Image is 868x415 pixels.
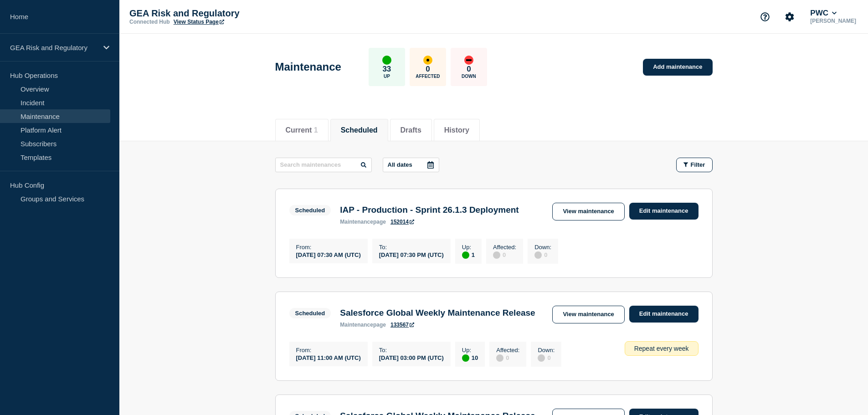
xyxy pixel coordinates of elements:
span: maintenance [340,322,373,328]
p: All dates [388,161,412,168]
div: disabled [496,354,503,362]
h3: IAP - Production - Sprint 26.1.3 Deployment [340,205,519,215]
p: Down : [538,347,555,354]
div: up [462,251,469,259]
p: From : [296,347,361,354]
div: 1 [462,251,475,259]
a: Edit maintenance [629,203,699,220]
a: Add maintenance [643,59,712,76]
button: Current 1 [286,126,318,134]
span: Filter [691,161,705,168]
h1: Maintenance [275,61,341,73]
a: 152014 [390,219,414,225]
input: Search maintenances [275,158,372,172]
p: From : [296,244,361,251]
p: To : [379,244,444,251]
div: [DATE] 07:30 AM (UTC) [296,251,361,258]
a: View maintenance [552,306,624,323]
p: Up : [462,244,475,251]
div: Scheduled [295,310,325,317]
a: Edit maintenance [629,306,699,323]
p: [PERSON_NAME] [808,18,858,24]
div: [DATE] 03:00 PM (UTC) [379,354,444,361]
div: disabled [538,354,545,362]
button: Scheduled [341,126,378,134]
p: Affected [416,74,440,79]
div: 0 [493,251,516,259]
div: [DATE] 07:30 PM (UTC) [379,251,444,258]
div: up [382,56,391,65]
p: Affected : [493,244,516,251]
h3: Salesforce Global Weekly Maintenance Release [340,308,535,318]
p: GEA Risk and Regulatory [129,8,312,19]
div: disabled [493,251,500,259]
div: disabled [534,251,542,259]
span: maintenance [340,219,373,225]
button: Account settings [780,7,799,26]
p: Connected Hub [129,19,170,25]
p: Up [384,74,390,79]
button: Drafts [401,126,421,134]
p: Down : [534,244,551,251]
p: 0 [426,65,430,74]
span: 1 [314,126,318,134]
p: 33 [382,65,391,74]
div: up [462,354,469,362]
div: [DATE] 11:00 AM (UTC) [296,354,361,361]
p: To : [379,347,444,354]
button: All dates [383,158,439,172]
div: Repeat every week [625,341,699,356]
a: View maintenance [552,203,624,220]
div: Scheduled [295,207,325,214]
div: down [464,56,473,65]
div: 0 [496,354,519,362]
p: page [340,322,386,328]
button: PWC [808,9,838,18]
a: 133567 [390,322,414,328]
p: 0 [467,65,471,74]
button: Filter [676,158,713,172]
button: History [444,126,469,134]
p: Down [462,74,476,79]
button: Support [755,7,775,26]
p: GEA Risk and Regulatory [10,44,98,51]
a: View Status Page [174,19,224,25]
div: 0 [538,354,555,362]
div: 10 [462,354,478,362]
p: Affected : [496,347,519,354]
p: Up : [462,347,478,354]
p: page [340,219,386,225]
div: affected [423,56,432,65]
div: 0 [534,251,551,259]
